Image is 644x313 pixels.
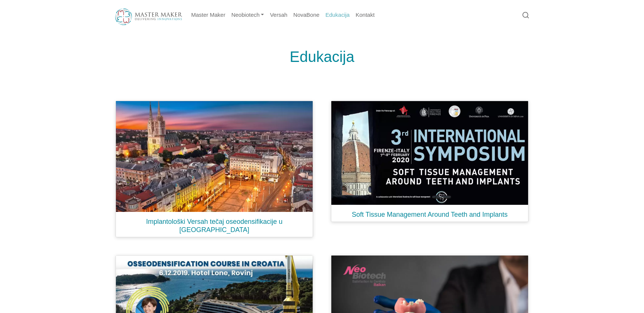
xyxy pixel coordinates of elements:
a: Neobiotech [228,8,267,22]
a: Versah [267,8,290,22]
a: Kontakt [353,8,378,22]
a: Edukacija [322,8,353,22]
h1: Soft Tissue Management Around Teeth and Implants [331,205,528,219]
a: NovaBone [290,8,322,22]
a: Soft Tissue Management Around Teeth and Implants [325,95,534,243]
h1: Implantološki Versah tečaj oseodensifikacije u [GEOGRAPHIC_DATA] [116,212,313,234]
a: Master Maker [188,8,228,22]
img: Master Maker [115,9,182,25]
a: Implantološki Versah tečaj oseodensifikacije u [GEOGRAPHIC_DATA] [110,95,319,243]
